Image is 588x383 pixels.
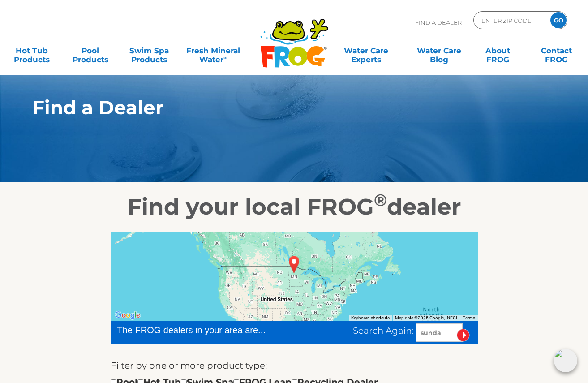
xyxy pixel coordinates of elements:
[481,14,541,27] input: Zip Code Form
[68,42,113,60] a: PoolProducts
[113,310,142,321] a: Open this area in Google Maps (opens a new window)
[374,190,387,210] sup: ®
[9,42,55,60] a: Hot TubProducts
[111,358,267,373] label: Filter by one or more product type:
[113,310,142,321] img: Google
[32,97,515,118] h1: Find a Dealer
[353,325,413,336] span: Search Again:
[284,252,305,276] div: USA
[351,315,390,321] button: Keyboard shortcuts
[117,323,298,337] div: The FROG dealers in your area are...
[329,42,403,60] a: Water CareExperts
[395,315,457,320] span: Map data ©2025 Google, INEGI
[223,54,227,61] sup: ∞
[416,42,462,60] a: Water CareBlog
[463,315,475,320] a: Terms
[19,194,570,220] h2: Find your local FROG dealer
[185,42,242,60] a: Fresh MineralWater∞
[554,349,577,372] img: openIcon
[457,329,470,342] input: Submit
[475,42,520,60] a: AboutFROG
[126,42,172,60] a: Swim SpaProducts
[550,12,567,28] input: GO
[533,42,579,60] a: ContactFROG
[415,11,462,34] p: Find A Dealer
